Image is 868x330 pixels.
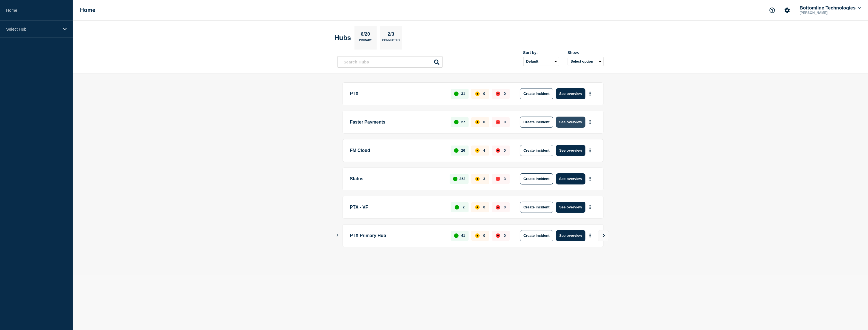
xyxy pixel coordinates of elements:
p: 0 [483,120,485,124]
select: Sort by [523,57,559,66]
p: 3 [504,177,506,181]
p: 0 [504,120,506,124]
p: 0 [483,233,485,238]
div: down [496,205,500,210]
p: 2/3 [386,31,396,39]
button: Show Connected Hubs [336,233,339,238]
button: Create incident [520,230,553,241]
button: More actions [587,202,594,212]
p: 0 [483,205,485,209]
div: down [496,148,500,153]
button: Support [766,4,778,16]
div: affected [475,120,480,124]
p: Status [350,173,444,184]
p: 41 [461,233,465,238]
p: 27 [461,120,465,124]
button: More actions [587,117,594,127]
button: Create incident [520,202,553,213]
div: up [454,233,459,238]
div: down [496,233,500,238]
p: 0 [504,92,506,96]
button: See overview [556,117,585,128]
h2: Hubs [334,34,351,42]
div: down [496,177,500,181]
div: affected [475,205,480,210]
p: 4 [483,148,485,152]
button: See overview [556,230,585,241]
p: 352 [459,177,466,181]
button: See overview [556,145,585,156]
div: down [496,92,500,96]
button: More actions [587,145,594,156]
div: Sort by: [523,50,559,55]
button: Create incident [520,145,553,156]
div: up [454,92,459,96]
div: up [453,177,457,181]
button: See overview [556,202,585,213]
div: affected [475,148,480,153]
p: 2 [463,205,465,209]
button: Create incident [520,117,553,128]
div: affected [475,92,480,96]
button: See overview [556,173,585,184]
p: Primary [359,39,372,45]
p: 26 [461,148,465,152]
p: 3 [483,177,485,181]
p: [PERSON_NAME] [799,11,856,15]
div: affected [475,177,480,181]
p: 0 [504,205,506,209]
h1: Home [80,7,95,13]
div: up [455,205,459,210]
p: FM Cloud [350,145,445,156]
p: PTX Primary Hub [350,230,445,241]
div: Show: [568,50,604,55]
div: up [454,148,459,153]
input: Search Hubs [337,56,443,68]
div: affected [475,233,480,238]
button: See overview [556,88,585,99]
p: 6/20 [359,31,372,39]
p: PTX [350,88,445,99]
button: View [598,230,609,241]
button: Create incident [520,88,553,99]
button: More actions [587,174,594,184]
div: up [454,120,459,124]
p: 0 [483,92,485,96]
p: Connected [382,39,400,45]
button: Bottomline Technologies [799,5,862,11]
div: down [496,120,500,124]
p: PTX - VF [350,202,445,213]
button: More actions [587,88,594,99]
button: Select option [568,57,604,66]
p: Faster Payments [350,117,445,128]
p: Select Hub [6,27,59,31]
p: 0 [504,148,506,152]
button: Account settings [781,4,793,16]
button: Create incident [520,173,553,184]
p: 0 [504,233,506,238]
button: More actions [587,230,594,241]
p: 31 [461,92,465,96]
